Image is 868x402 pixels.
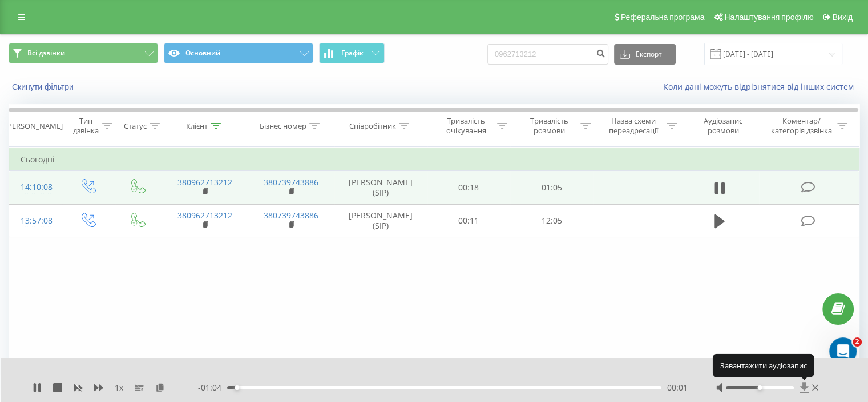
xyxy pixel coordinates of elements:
td: 00:11 [427,204,510,237]
span: Графік [341,49,364,57]
div: Статус [124,121,147,131]
button: Експорт [614,44,676,65]
button: Всі дзвінки [9,43,158,63]
td: 00:18 [427,171,510,204]
div: [PERSON_NAME] [5,121,63,131]
div: Accessibility label [757,385,762,390]
span: 2 [853,337,862,347]
td: Сьогодні [9,148,859,171]
span: Реферальна програма [621,13,705,22]
td: [PERSON_NAME] (SIP) [334,171,427,204]
div: Accessibility label [235,385,239,390]
button: Основний [164,43,313,63]
div: Коментар/категорія дзвінка [768,116,834,136]
iframe: Intercom live chat [829,337,857,365]
span: 1 x [115,382,123,393]
div: 13:57:08 [21,210,51,232]
button: Графік [319,43,385,63]
div: Клієнт [186,121,208,131]
div: Назва схеми переадресації [604,116,664,136]
span: Вихід [833,13,853,22]
td: [PERSON_NAME] (SIP) [334,204,427,237]
input: Пошук за номером [487,44,608,65]
a: 380962713212 [177,210,232,221]
div: Тип дзвінка [72,116,99,136]
a: 380739743886 [264,177,318,188]
div: Тривалість розмови [520,116,578,136]
div: 14:10:08 [21,176,51,198]
span: Налаштування профілю [724,13,813,22]
td: 01:05 [510,171,593,204]
td: 12:05 [510,204,593,237]
div: Завантажити аудіозапис [713,354,814,377]
div: Тривалість очікування [438,116,495,136]
a: Коли дані можуть відрізнятися вiд інших систем [663,81,859,92]
a: 380739743886 [264,210,318,221]
button: Скинути фільтри [9,82,79,92]
span: - 01:04 [198,382,227,393]
span: 00:01 [667,382,688,393]
div: Співробітник [349,121,396,131]
div: Бізнес номер [260,121,306,131]
div: Аудіозапис розмови [690,116,757,136]
span: Всі дзвінки [27,49,65,58]
a: 380962713212 [177,177,232,188]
